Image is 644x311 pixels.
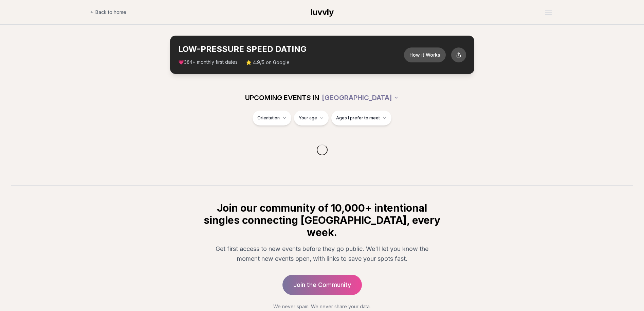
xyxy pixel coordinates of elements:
[542,7,554,17] button: Open menu
[208,244,436,264] p: Get first access to new events before they go public. We'll let you know the moment new events op...
[178,59,238,66] span: 💗 + monthly first dates
[184,60,192,65] span: 384
[257,115,280,121] span: Orientation
[311,7,334,17] span: luvvly
[404,47,446,62] button: How it Works
[178,44,404,55] h2: LOW-PRESSURE SPEED DATING
[331,111,391,125] button: Ages I prefer to meet
[294,111,329,125] button: Your age
[246,59,290,66] span: ⭐ 4.9/5 on Google
[299,115,317,121] span: Your age
[282,275,362,295] a: Join the Community
[322,90,399,105] button: [GEOGRAPHIC_DATA]
[95,9,126,16] span: Back to home
[203,303,442,310] p: We never spam. We never share your data.
[336,115,380,121] span: Ages I prefer to meet
[245,93,319,102] span: UPCOMING EVENTS IN
[253,111,291,125] button: Orientation
[311,7,334,18] a: luvvly
[203,202,442,238] h2: Join our community of 10,000+ intentional singles connecting [GEOGRAPHIC_DATA], every week.
[90,5,126,19] a: Back to home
